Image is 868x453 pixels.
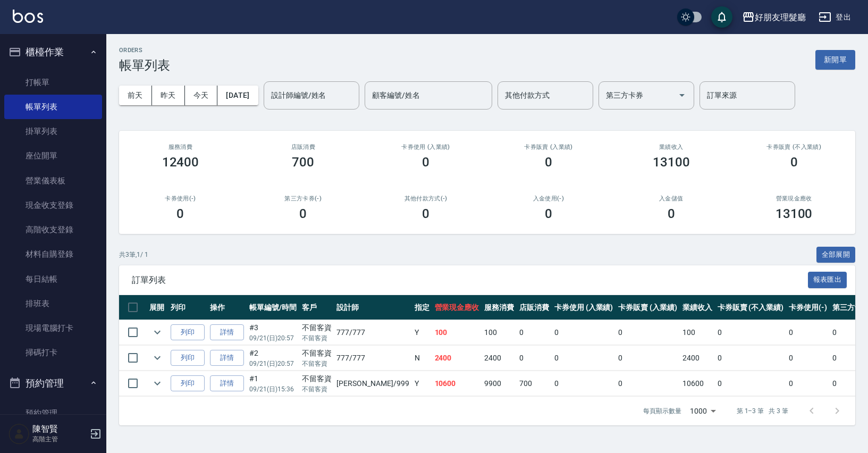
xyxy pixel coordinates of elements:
td: Y [412,320,432,345]
h2: 入金使用(-) [500,195,597,202]
td: 0 [786,320,830,345]
td: 0 [715,320,786,345]
h3: 帳單列表 [119,58,170,73]
th: 卡券販賣 (不入業績) [715,295,786,320]
button: 列印 [171,324,205,341]
th: 操作 [207,295,247,320]
a: 新開單 [815,54,855,64]
a: 預約管理 [4,401,102,425]
td: 100 [680,320,715,345]
td: N [412,346,432,371]
div: 不留客資 [302,373,332,384]
td: 0 [715,371,786,396]
a: 打帳單 [4,70,102,95]
td: 0 [786,371,830,396]
button: Open [673,87,690,104]
td: [PERSON_NAME] /999 [334,371,411,396]
h2: 店販消費 [255,144,352,150]
td: #2 [247,346,299,371]
button: 今天 [185,86,218,105]
h3: 0 [422,155,429,170]
a: 掛單列表 [4,119,102,144]
th: 帳單編號/時間 [247,295,299,320]
th: 指定 [412,295,432,320]
p: 不留客資 [302,359,332,368]
a: 詳情 [210,324,244,341]
h2: 卡券販賣 (不入業績) [745,144,842,150]
h3: 0 [422,206,429,221]
th: 列印 [168,295,207,320]
button: 昨天 [152,86,185,105]
td: 0 [616,371,680,396]
button: 列印 [171,375,205,392]
a: 現金收支登錄 [4,193,102,217]
h2: 營業現金應收 [745,195,842,202]
button: 報表匯出 [808,272,847,288]
td: 0 [517,346,552,371]
button: 好朋友理髮廳 [738,6,810,28]
a: 營業儀表板 [4,169,102,193]
h3: 0 [790,155,798,170]
h3: 13100 [653,155,690,170]
h5: 陳智賢 [32,424,87,434]
div: 不留客資 [302,348,332,359]
button: 列印 [171,350,205,366]
th: 展開 [147,295,168,320]
th: 設計師 [334,295,411,320]
td: #3 [247,320,299,345]
th: 卡券販賣 (入業績) [616,295,680,320]
td: 0 [616,320,680,345]
button: 櫃檯作業 [4,38,102,66]
td: 0 [552,371,616,396]
button: 登出 [814,7,855,27]
td: 0 [552,320,616,345]
p: 不留客資 [302,384,332,394]
button: [DATE] [217,86,258,105]
h3: 12400 [162,155,199,170]
p: 09/21 (日) 20:57 [249,359,297,368]
td: 0 [786,346,830,371]
h3: 0 [545,206,552,221]
p: 不留客資 [302,333,332,343]
h2: 卡券使用 (入業績) [377,144,475,150]
p: 高階主管 [32,434,87,444]
div: 不留客資 [302,322,332,333]
a: 掃碼打卡 [4,340,102,365]
p: 共 3 筆, 1 / 1 [119,250,148,259]
button: expand row [149,350,165,366]
td: 100 [432,320,482,345]
a: 詳情 [210,350,244,366]
button: expand row [149,324,165,340]
h2: 其他付款方式(-) [377,195,475,202]
h3: 服務消費 [132,144,229,150]
td: 100 [482,320,517,345]
th: 卡券使用 (入業績) [552,295,616,320]
button: expand row [149,375,165,391]
th: 營業現金應收 [432,295,482,320]
h3: 0 [668,206,675,221]
img: Logo [13,10,43,23]
th: 客戶 [299,295,334,320]
td: #1 [247,371,299,396]
td: 2400 [432,346,482,371]
th: 業績收入 [680,295,715,320]
h3: 0 [545,155,552,170]
a: 高階收支登錄 [4,217,102,242]
td: 0 [552,346,616,371]
th: 服務消費 [482,295,517,320]
a: 報表匯出 [808,274,847,284]
td: 2400 [482,346,517,371]
a: 材料自購登錄 [4,242,102,266]
th: 店販消費 [517,295,552,320]
div: 好朋友理髮廳 [755,11,806,24]
h2: 卡券販賣 (入業績) [500,144,597,150]
h2: 卡券使用(-) [132,195,229,202]
button: save [711,6,732,28]
a: 詳情 [210,375,244,392]
div: 1000 [686,397,720,425]
td: Y [412,371,432,396]
a: 每日結帳 [4,267,102,291]
button: 預約管理 [4,370,102,397]
span: 訂單列表 [132,275,808,286]
h3: 0 [176,206,184,221]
